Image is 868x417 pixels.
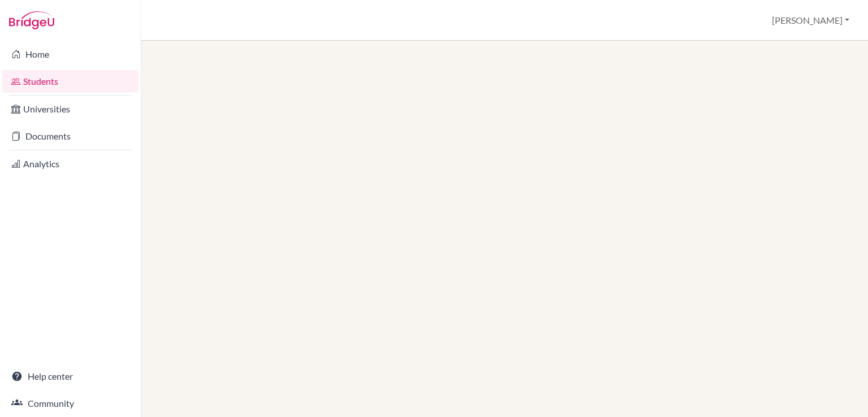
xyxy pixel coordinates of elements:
[2,43,138,66] a: Home
[2,125,138,147] a: Documents
[9,11,54,29] img: Bridge-U
[2,98,138,120] a: Universities
[2,392,138,415] a: Community
[2,70,138,93] a: Students
[2,153,138,175] a: Analytics
[767,10,854,31] button: [PERSON_NAME]
[2,365,138,388] a: Help center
